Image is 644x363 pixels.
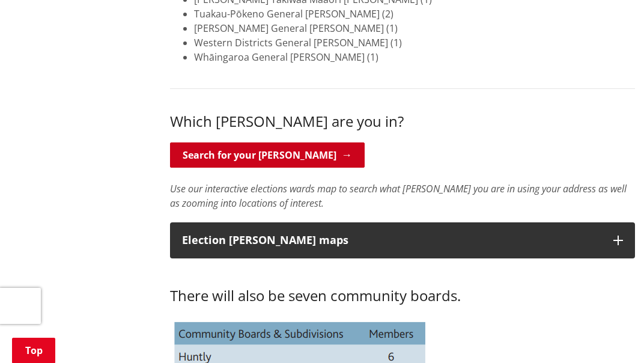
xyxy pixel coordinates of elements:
[12,338,55,363] a: Top
[194,50,635,64] li: Whāingaroa General [PERSON_NAME] (1)
[589,313,632,356] iframe: Messenger Launcher
[170,270,635,305] h3: There will also be seven community boards.
[194,21,635,35] li: [PERSON_NAME] General [PERSON_NAME] (1)
[170,182,627,210] em: Use our interactive elections wards map to search what [PERSON_NAME] you are in using your addres...
[170,222,635,258] button: Election [PERSON_NAME] maps
[194,7,635,21] li: Tuakau-Pōkeno General [PERSON_NAME] (2)
[170,113,635,130] h3: Which [PERSON_NAME] are you in?
[182,234,601,246] p: Election [PERSON_NAME] maps
[170,142,365,168] a: Search for your [PERSON_NAME]
[194,35,635,50] li: Western Districts General [PERSON_NAME] (1)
